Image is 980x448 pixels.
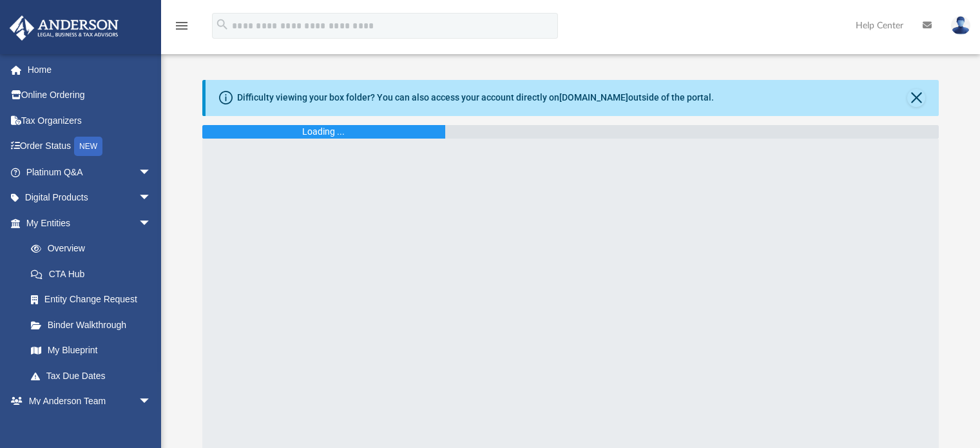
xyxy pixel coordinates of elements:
a: Platinum Q&Aarrow_drop_down [9,159,171,185]
img: Anderson Advisors Platinum Portal [6,15,122,41]
a: CTA Hub [18,261,171,287]
a: Binder Walkthrough [18,312,171,338]
span: arrow_drop_down [139,389,164,415]
a: [DOMAIN_NAME] [559,92,628,102]
a: Home [9,57,171,83]
a: Tax Due Dates [18,363,171,389]
div: Difficulty viewing your box folder? You can also access your account directly on outside of the p... [237,91,714,104]
a: Digital Productsarrow_drop_down [9,185,171,211]
span: arrow_drop_down [139,210,164,237]
a: Online Ordering [9,83,171,108]
i: search [215,17,229,32]
span: arrow_drop_down [139,185,164,211]
a: My Blueprint [18,338,164,364]
a: menu [174,24,189,34]
i: menu [174,18,189,34]
span: arrow_drop_down [139,159,164,186]
a: Entity Change Request [18,287,171,313]
a: Overview [18,236,171,262]
button: Close [907,89,925,107]
a: My Anderson Teamarrow_drop_down [9,389,164,414]
img: User Pic [951,16,970,35]
a: Order StatusNEW [9,133,171,160]
a: Tax Organizers [9,108,171,133]
div: Loading ... [302,125,345,139]
div: NEW [74,137,102,156]
a: My Entitiesarrow_drop_down [9,210,171,236]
